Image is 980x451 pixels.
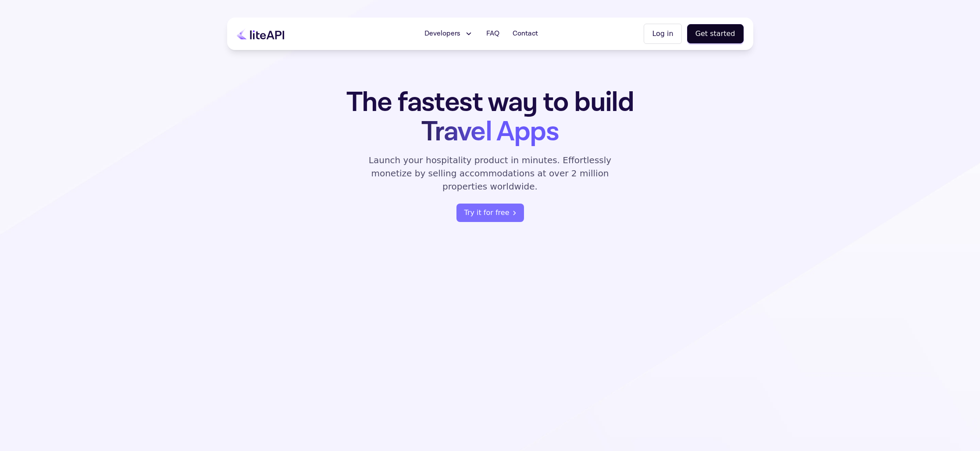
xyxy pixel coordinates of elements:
[419,25,478,43] button: Developers
[456,204,524,222] a: register
[319,88,662,147] h1: The fastest way to build
[513,29,538,39] span: Contact
[507,25,543,43] a: Contact
[456,204,524,222] button: Try it for free
[359,154,622,193] p: Launch your hospitality product in minutes. Effortlessly monetize by selling accommodations at ov...
[421,114,559,150] span: Travel Apps
[486,29,499,39] span: FAQ
[644,24,681,44] button: Log in
[481,25,505,43] a: FAQ
[424,29,460,39] span: Developers
[687,24,744,43] button: Get started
